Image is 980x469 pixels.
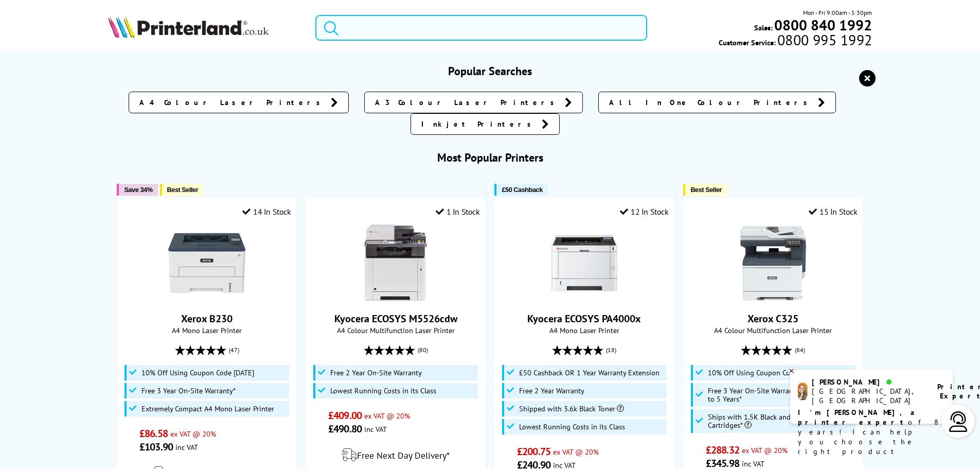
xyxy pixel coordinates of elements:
a: A4 Colour Laser Printers [129,92,349,113]
button: Best Seller [683,184,727,196]
a: Kyocera ECOSYS M5526cdw [357,293,434,304]
a: Inkjet Printers [411,113,560,135]
span: £490.80 [328,422,362,436]
a: 0800 840 1992 [773,20,872,30]
a: Xerox B230 [181,312,233,325]
span: £409.00 [328,409,362,422]
a: A3 Colour Laser Printers [364,92,583,113]
span: ex VAT @ 20% [170,429,216,439]
img: Xerox B230 [168,224,245,302]
b: 0800 840 1992 [774,15,872,34]
span: (84) [795,340,805,360]
a: Kyocera ECOSYS PA4000x [546,293,623,304]
a: Xerox C325 [735,293,812,304]
div: 15 In Stock [809,206,857,217]
h3: Most Popular Printers [108,150,872,165]
span: £200.75 [517,445,550,458]
span: Shipped with 3.6k Black Toner [519,405,624,413]
div: 1 In Stock [436,206,480,217]
a: Kyocera ECOSYS M5526cdw [334,312,457,325]
img: Kyocera ECOSYS PA4000x [546,224,623,302]
span: ex VAT @ 20% [553,447,599,457]
img: Xerox C325 [735,224,812,302]
span: ex VAT @ 20% [364,411,410,421]
span: Free 2 Year On-Site Warranty [330,369,422,377]
span: inc VAT [175,442,198,452]
span: A3 Colour Laser Printers [375,97,560,108]
img: Printerland Logo [108,15,269,38]
button: £50 Cashback [494,184,547,196]
b: I'm [PERSON_NAME], a printer expert [798,408,918,427]
img: user-headset-light.svg [948,411,969,432]
span: £288.32 [706,443,739,457]
span: Ships with 1.5K Black and 1K CMY Toner Cartridges* [708,413,853,429]
span: 10% Off Using Coupon Code [DATE] [141,369,254,377]
a: Xerox C325 [747,312,798,325]
span: £50 Cashback [502,186,542,194]
span: Customer Service: [719,35,872,47]
img: amy-livechat.png [798,383,808,401]
span: Save 34% [124,186,152,194]
a: Xerox B230 [168,293,245,304]
span: Inkjet Printers [421,119,537,129]
span: inc VAT [742,459,764,468]
span: £86.58 [139,427,168,440]
span: Free 3 Year On-Site Warranty* [141,387,236,395]
span: A4 Mono Laser Printer [122,325,291,335]
span: Best Seller [690,186,722,194]
span: Sales: [754,23,773,32]
span: Lowest Running Costs in its Class [330,387,436,395]
div: 14 In Stock [242,206,291,217]
img: Kyocera ECOSYS M5526cdw [357,224,434,302]
div: [GEOGRAPHIC_DATA], [GEOGRAPHIC_DATA] [812,387,924,405]
span: 0800 995 1992 [776,35,872,45]
span: (18) [606,340,616,360]
span: £103.90 [139,440,173,454]
a: Kyocera ECOSYS PA4000x [527,312,641,325]
button: Best Seller [160,184,204,196]
span: All In One Colour Printers [609,97,813,108]
p: of 8 years! I can help you choose the right product [798,408,945,457]
span: inc VAT [364,424,387,434]
a: All In One Colour Printers [598,92,836,113]
input: Search product or brand [315,15,647,41]
button: Save 34% [117,184,157,196]
span: A4 Colour Laser Printers [139,97,326,108]
span: A4 Colour Multifunction Laser Printer [311,325,479,335]
div: 12 In Stock [620,206,668,217]
span: £50 Cashback OR 1 Year Warranty Extension [519,369,660,377]
h3: Popular Searches [108,64,872,78]
span: Best Seller [167,186,199,194]
span: Free 2 Year Warranty [519,387,584,395]
div: [PERSON_NAME] [812,377,924,387]
span: Extremely Compact A4 Mono Laser Printer [141,405,274,413]
a: Printerland Logo [108,15,303,40]
span: A4 Mono Laser Printer [500,325,668,335]
span: Free 3 Year On-Site Warranty and Extend up to 5 Years* [708,387,853,403]
span: (47) [229,340,239,360]
span: (80) [418,340,428,360]
span: Lowest Running Costs in its Class [519,423,625,431]
span: Mon - Fri 9:00am - 5:30pm [803,8,872,18]
span: 10% Off Using Coupon Code [DATE] [708,369,821,377]
span: ex VAT @ 20% [742,445,788,455]
span: A4 Colour Multifunction Laser Printer [689,325,857,335]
